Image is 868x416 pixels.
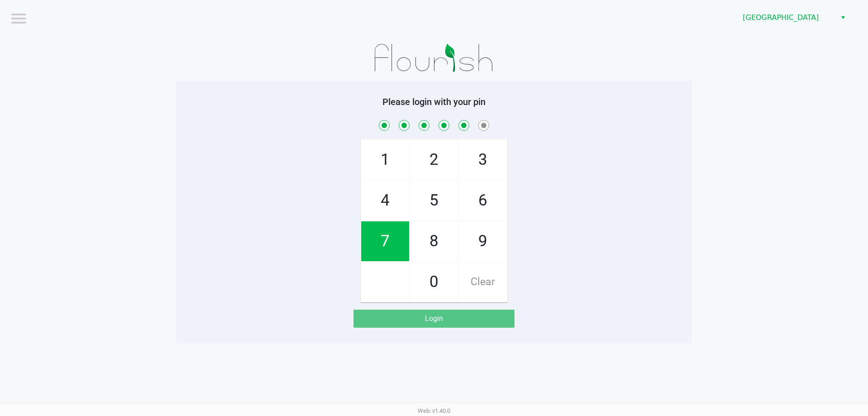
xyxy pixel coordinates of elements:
[410,262,458,302] span: 0
[361,221,409,261] span: 7
[743,12,831,23] span: [GEOGRAPHIC_DATA]
[410,181,458,220] span: 5
[183,96,685,107] h5: Please login with your pin
[361,181,409,220] span: 4
[410,140,458,180] span: 2
[361,140,409,180] span: 1
[459,221,507,261] span: 9
[459,262,507,302] span: Clear
[418,407,450,414] span: Web: v1.40.0
[836,10,849,26] button: Select
[459,181,507,220] span: 6
[410,221,458,261] span: 8
[459,140,507,180] span: 3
